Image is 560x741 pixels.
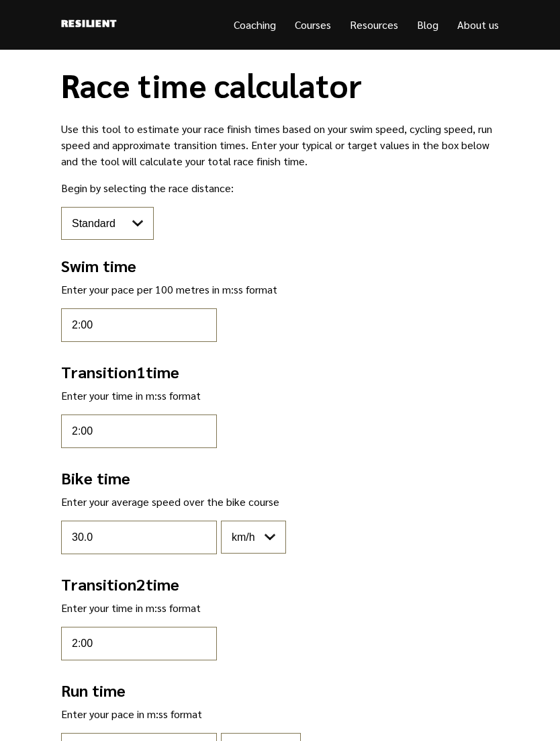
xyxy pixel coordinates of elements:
[61,207,154,240] select: Begin by selecting the race distance:
[61,572,499,596] h2: Transition 2 time
[61,678,499,702] h2: Run time
[417,17,438,32] a: Blog
[61,308,217,342] input: Enter your pace per 100 metres in m:ss format
[61,521,217,554] input: Enter your average speed over the bike course
[61,253,499,277] h2: Swim time
[61,600,499,616] p: Enter your time in m:ss format
[61,706,499,722] p: Enter your pace in m:ss format
[61,66,499,105] h1: Race time calculator
[61,388,499,404] p: Enter your time in m:ss format
[61,16,117,34] a: Resilient
[61,281,499,298] p: Enter your pace per 100 metres in m:ss format
[61,466,499,490] h2: Bike time
[295,17,331,32] a: Courses
[61,627,217,660] input: Enter your time in m:ss format
[234,17,276,32] a: Coaching
[61,494,499,510] p: Enter your average speed over the bike course
[61,359,499,384] h2: Transition 1 time
[350,17,398,32] a: Resources
[61,180,499,196] p: Begin by selecting the race distance:
[61,415,217,448] input: Enter your time in m:ss format
[61,121,499,169] p: Use this tool to estimate your race finish times based on your swim speed, cycling speed, run spe...
[457,17,499,32] a: About us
